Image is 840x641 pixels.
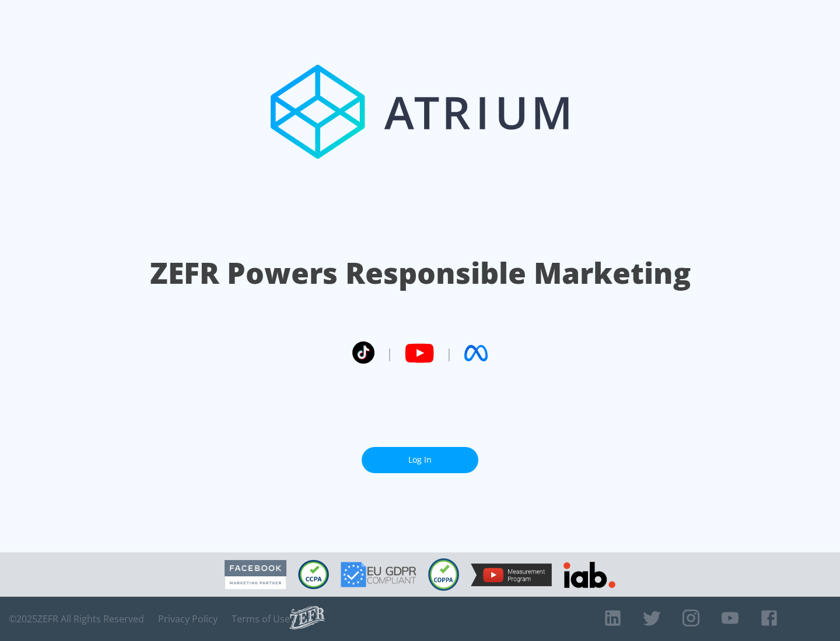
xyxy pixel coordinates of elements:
img: GDPR Compliant [341,562,416,587]
a: Terms of Use [232,613,290,625]
a: Log In [362,447,478,473]
span: | [446,344,453,362]
img: YouTube Measurement Program [471,563,552,586]
img: COPPA Compliant [428,558,459,591]
img: IAB [563,562,615,588]
img: Facebook Marketing Partner [225,560,286,590]
img: CCPA Compliant [298,560,329,589]
h1: ZEFR Powers Responsible Marketing [150,253,691,293]
span: © 2025 ZEFR All Rights Reserved [9,613,144,625]
span: | [386,344,393,362]
a: Privacy Policy [158,613,218,625]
